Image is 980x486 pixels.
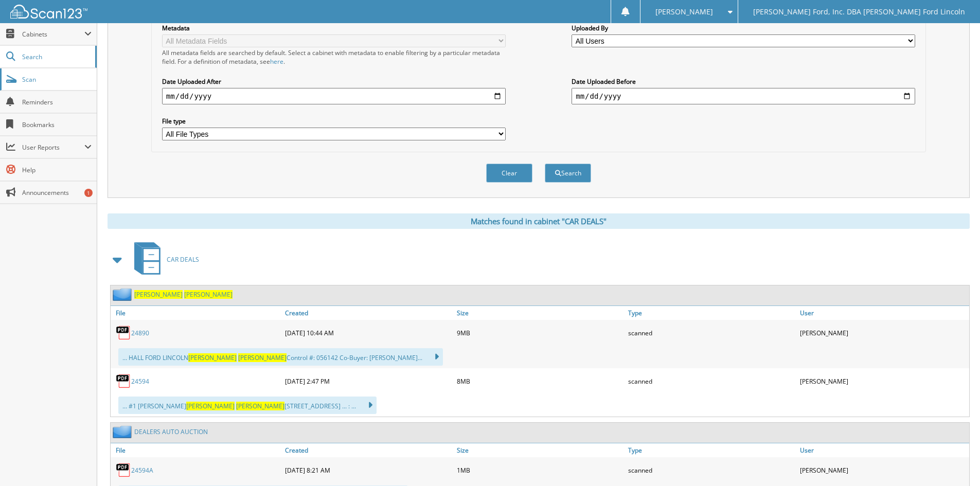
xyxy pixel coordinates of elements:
[454,371,626,391] div: 8MB
[797,322,969,343] div: [PERSON_NAME]
[236,402,284,410] span: [PERSON_NAME]
[188,353,237,362] span: [PERSON_NAME]
[282,460,454,480] div: [DATE] 8:21 AM
[113,425,134,438] img: folder2.png
[545,164,591,183] button: Search
[22,188,92,197] span: Announcements
[10,5,87,19] img: scan123-logo-white.svg
[572,88,915,104] input: end
[572,24,915,32] label: Uploaded By
[22,98,92,106] span: Reminders
[238,353,287,362] span: [PERSON_NAME]
[111,443,282,457] a: File
[128,239,199,280] a: CAR DEALS
[108,213,970,229] div: Matches found in cabinet "CAR DEALS"
[116,325,131,340] img: PDF.png
[162,77,506,86] label: Date Uploaded After
[282,371,454,391] div: [DATE] 2:47 PM
[454,443,626,457] a: Size
[270,57,283,66] a: here
[134,290,233,299] a: [PERSON_NAME] [PERSON_NAME]
[162,24,506,32] label: Metadata
[572,77,915,86] label: Date Uploaded Before
[626,460,797,480] div: scanned
[626,306,797,320] a: Type
[131,466,153,475] a: 24594A
[113,288,134,301] img: folder2.png
[626,371,797,391] div: scanned
[797,306,969,320] a: User
[131,377,149,386] a: 24594
[116,462,131,478] img: PDF.png
[797,460,969,480] div: [PERSON_NAME]
[162,88,506,104] input: start
[282,443,454,457] a: Created
[454,460,626,480] div: 1MB
[162,117,506,125] label: File type
[797,371,969,391] div: [PERSON_NAME]
[134,290,183,299] span: [PERSON_NAME]
[134,427,208,436] a: DEALERS AUTO AUCTION
[797,443,969,457] a: User
[84,189,93,197] div: 1
[282,322,454,343] div: [DATE] 10:44 AM
[454,322,626,343] div: 9MB
[282,306,454,320] a: Created
[22,166,92,174] span: Help
[22,52,90,61] span: Search
[454,306,626,320] a: Size
[753,9,965,15] span: [PERSON_NAME] Ford, Inc. DBA [PERSON_NAME] Ford Lincoln
[22,75,92,84] span: Scan
[22,120,92,129] span: Bookmarks
[184,290,233,299] span: [PERSON_NAME]
[162,48,506,66] div: All metadata fields are searched by default. Select a cabinet with metadata to enable filtering b...
[626,322,797,343] div: scanned
[186,402,235,410] span: [PERSON_NAME]
[655,9,713,15] span: [PERSON_NAME]
[22,30,84,39] span: Cabinets
[131,329,149,337] a: 24890
[116,373,131,389] img: PDF.png
[118,397,377,414] div: ... #1 [PERSON_NAME] [STREET_ADDRESS] ... : ...
[626,443,797,457] a: Type
[111,306,282,320] a: File
[486,164,532,183] button: Clear
[22,143,84,152] span: User Reports
[118,348,443,366] div: ... HALL FORD LINCOLN Control #: 056142 Co-Buyer: [PERSON_NAME]...
[167,255,199,264] span: CAR DEALS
